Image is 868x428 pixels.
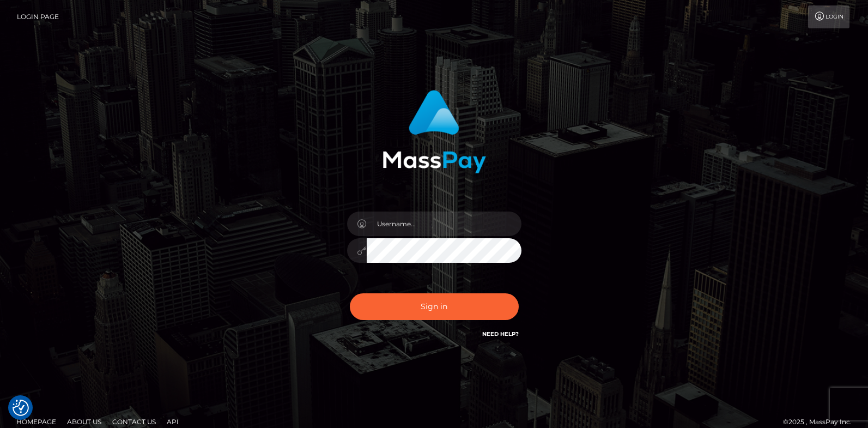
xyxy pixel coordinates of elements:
div: © 2025 , MassPay Inc. [783,416,860,428]
input: Username... [367,212,521,236]
button: Consent Preferences [13,400,29,416]
a: Login Page [17,5,59,28]
a: Need Help? [482,330,519,337]
a: Login [808,5,849,28]
button: Sign in [350,293,519,320]
img: MassPay Login [383,90,486,173]
img: Revisit consent button [13,400,29,416]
